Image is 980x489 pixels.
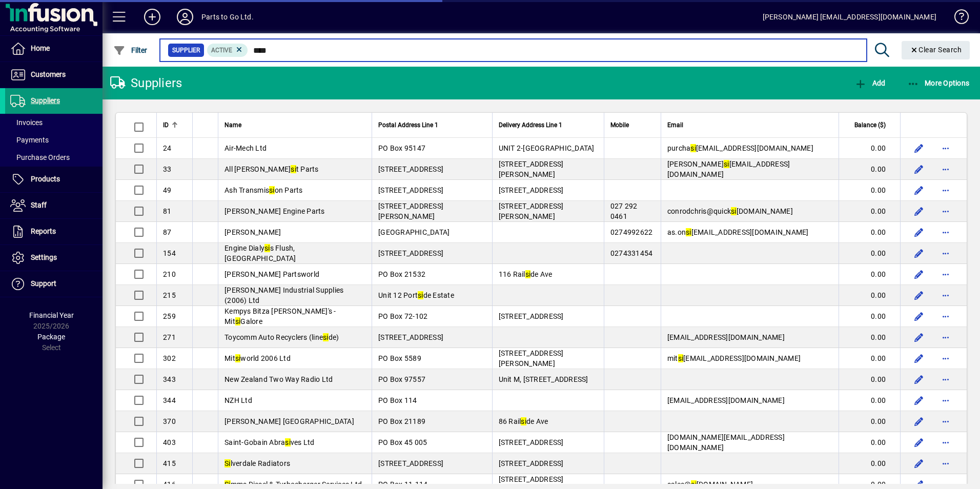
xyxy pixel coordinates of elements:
em: si [521,417,526,425]
span: [STREET_ADDRESS][PERSON_NAME] [378,202,443,220]
em: si [291,165,296,173]
span: [DOMAIN_NAME][EMAIL_ADDRESS][DOMAIN_NAME] [667,433,785,452]
span: 416 [163,480,176,488]
span: New Zealand Two Way Radio Ltd [224,375,333,383]
button: More options [937,287,954,303]
button: Edit [911,455,927,472]
button: Edit [911,413,927,430]
button: More options [937,392,954,409]
button: Filter [111,41,150,59]
span: 154 [163,249,176,257]
span: 370 [163,417,176,425]
button: More options [937,266,954,282]
button: Edit [911,161,927,177]
button: More options [937,203,954,219]
span: [PERSON_NAME] Engine Parts [224,207,325,215]
em: si [691,480,697,488]
div: Mobile [610,119,655,131]
button: Edit [911,434,927,451]
span: Active [211,47,232,54]
span: 116 Rail de Ave [499,270,553,278]
span: purcha [EMAIL_ADDRESS][DOMAIN_NAME] [667,144,813,152]
span: 87 [163,228,172,236]
a: Customers [5,62,103,88]
td: 0.00 [839,369,900,390]
mat-chip: Activation Status: Active [207,44,248,57]
td: 0.00 [839,390,900,411]
span: All [PERSON_NAME] t Parts [224,165,319,173]
button: More options [937,371,954,388]
span: Reports [31,227,56,235]
a: Payments [5,131,103,149]
button: Edit [911,203,927,219]
span: 215 [163,291,176,299]
button: More options [937,245,954,261]
span: Clear Search [910,46,962,54]
span: 24 [163,144,172,152]
td: 0.00 [839,138,900,159]
td: 0.00 [839,243,900,264]
button: More options [937,140,954,156]
span: 0274331454 [610,249,653,257]
span: [PERSON_NAME] [GEOGRAPHIC_DATA] [224,417,354,425]
span: mms Diesel & Turbocharger Services Ltd [224,480,362,488]
span: Delivery Address Line 1 [499,119,562,131]
span: [STREET_ADDRESS] [499,438,564,446]
div: Parts to Go Ltd. [201,9,254,25]
span: Package [37,333,65,341]
span: as.on [EMAIL_ADDRESS][DOMAIN_NAME] [667,228,809,236]
button: Edit [911,245,927,261]
span: [EMAIL_ADDRESS][DOMAIN_NAME] [667,396,785,404]
span: Invoices [10,118,43,127]
span: Filter [113,46,148,54]
span: PO Box 95147 [378,144,425,152]
button: More Options [905,74,972,92]
span: 49 [163,186,172,194]
td: 0.00 [839,222,900,243]
a: Settings [5,245,103,271]
div: ID [163,119,186,131]
span: 343 [163,375,176,383]
em: si [686,228,691,236]
span: PO Box 97557 [378,375,425,383]
span: sales@ [DOMAIN_NAME] [667,480,753,488]
span: Unit 12 Port de Estate [378,291,454,299]
div: Balance ($) [845,119,895,131]
span: [STREET_ADDRESS][PERSON_NAME] [499,349,564,368]
span: Staff [31,201,47,209]
span: mit [EMAIL_ADDRESS][DOMAIN_NAME] [667,354,801,362]
td: 0.00 [839,159,900,180]
em: si [690,144,696,152]
button: Clear [902,41,970,59]
span: Balance ($) [854,119,886,131]
button: More options [937,161,954,177]
span: Supplier [172,45,200,55]
span: Payments [10,136,49,144]
span: Mit world 2006 Ltd [224,354,291,362]
span: 027 292 0461 [610,202,638,220]
td: 0.00 [839,327,900,348]
span: 259 [163,312,176,320]
span: lverdale Radiators [224,459,290,467]
a: Purchase Orders [5,149,103,166]
span: Suppliers [31,96,60,105]
span: 86 Rail de Ave [499,417,548,425]
span: PO Box 21189 [378,417,425,425]
span: 415 [163,459,176,467]
span: PO Box 45 005 [378,438,427,446]
a: Reports [5,219,103,244]
button: Edit [911,371,927,388]
span: Name [224,119,241,131]
span: ID [163,119,169,131]
span: [GEOGRAPHIC_DATA] [378,228,450,236]
button: Edit [911,350,927,366]
span: Add [854,79,885,87]
em: si [724,160,729,168]
span: 33 [163,165,172,173]
button: Edit [911,182,927,198]
button: More options [937,350,954,366]
div: Suppliers [110,75,182,91]
em: si [235,317,241,325]
div: Email [667,119,832,131]
span: PO Box 11-114 [378,480,427,488]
